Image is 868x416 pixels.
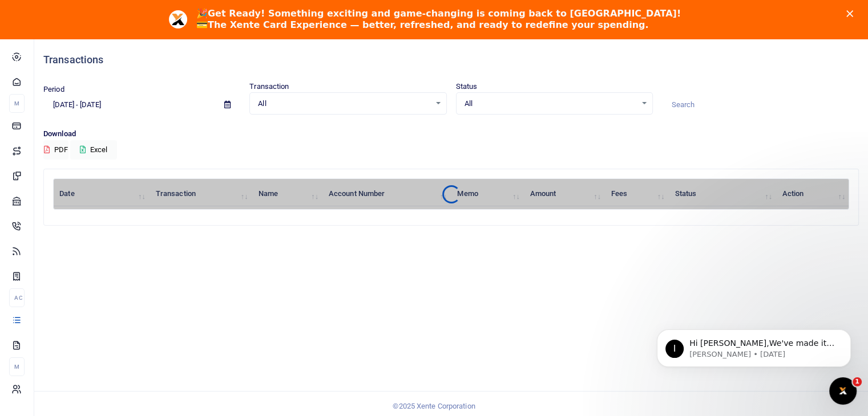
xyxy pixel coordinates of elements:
[9,357,25,376] li: M
[829,377,857,405] iframe: Intercom live chat
[43,140,68,160] button: PDF
[640,305,868,385] iframe: Intercom notifications message
[853,377,862,386] span: 1
[169,10,187,28] img: Profile image for Aceng
[70,140,117,160] button: Excel
[846,10,858,17] div: Close
[9,288,25,307] li: Ac
[9,94,25,113] li: M
[43,84,64,95] label: Period
[258,98,430,109] span: All
[196,8,681,31] div: 🎉 💳
[208,19,648,30] b: The Xente Card Experience — better, refreshed, and ready to redefine your spending.
[208,8,681,19] b: Get Ready! Something exciting and game-changing is coming back to [GEOGRAPHIC_DATA]!
[456,81,478,92] label: Status
[43,128,859,140] p: Download
[43,95,215,115] input: select period
[662,95,859,115] input: Search
[465,98,636,109] span: All
[249,81,289,92] label: Transaction
[43,54,859,66] h4: Transactions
